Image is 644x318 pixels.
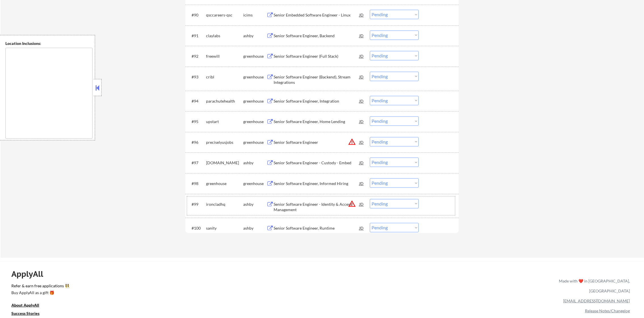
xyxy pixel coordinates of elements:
div: ashby [243,160,267,166]
div: ashby [243,33,267,39]
div: greenhouse [243,119,267,124]
div: Made with ❤️ in [GEOGRAPHIC_DATA], [GEOGRAPHIC_DATA] [557,276,630,296]
div: greenhouse [243,53,267,59]
div: JD [359,96,364,106]
div: ashby [243,201,267,207]
div: JD [359,223,364,233]
div: preciselyusjobs [206,140,243,145]
div: JD [359,72,364,82]
div: parachutehealth [206,98,243,104]
div: JD [359,116,364,126]
a: Success Stories [11,311,47,318]
div: Senior Embedded Software Engineer - Linux [274,12,359,18]
div: #92 [192,53,202,59]
div: JD [359,137,364,147]
div: greenhouse [243,181,267,186]
div: #100 [192,225,202,231]
div: ashby [243,225,267,231]
div: JD [359,51,364,61]
a: Refer & earn free applications 👯‍♀️ [11,284,440,290]
div: ironcladhq [206,201,243,207]
div: Senior Software Engineer - Identity & Access Management [274,201,359,213]
div: #99 [192,201,202,207]
div: #96 [192,140,202,145]
div: JD [359,199,364,209]
a: About ApplyAll [11,302,47,309]
div: #97 [192,160,202,166]
div: Senior Software Engineer, Backend [274,33,359,39]
div: [DOMAIN_NAME] [206,160,243,166]
div: #93 [192,74,202,80]
div: qsccareers-qsc [206,12,243,18]
div: ApplyAll [11,269,50,279]
div: Senior Software Engineer, Runtime [274,225,359,231]
div: #91 [192,33,202,39]
div: sanity [206,225,243,231]
div: JD [359,178,364,188]
div: claylabs [206,33,243,39]
div: Buy ApplyAll as a gift 🎁 [11,291,68,295]
u: About ApplyAll [11,303,39,307]
button: warning_amber [348,138,356,146]
div: #95 [192,119,202,124]
button: warning_amber [348,200,356,208]
div: Senior Software Engineer, Integration [274,98,359,104]
div: Senior Software Engineer (Backend), Stream Integrations [274,74,359,85]
div: greenhouse [206,181,243,186]
u: Success Stories [11,311,39,316]
div: Location Inclusions: [5,41,93,46]
div: icims [243,12,267,18]
div: Senior Software Engineer [274,140,359,145]
div: cribl [206,74,243,80]
div: JD [359,30,364,41]
div: greenhouse [243,140,267,145]
div: Senior Software Engineer, Home Lending [274,119,359,124]
div: Senior Software Engineer (Full Stack) [274,53,359,59]
div: greenhouse [243,74,267,80]
div: JD [359,157,364,168]
div: Senior Software Engineer - Custody - Embed [274,160,359,166]
div: #90 [192,12,202,18]
div: upstart [206,119,243,124]
div: #98 [192,181,202,186]
div: JD [359,10,364,20]
a: [EMAIL_ADDRESS][DOMAIN_NAME] [563,298,630,303]
div: Senior Software Engineer, Informed Hiring [274,181,359,186]
div: #94 [192,98,202,104]
div: freewill [206,53,243,59]
a: Buy ApplyAll as a gift 🎁 [11,290,68,297]
a: Release Notes/Changelog [585,308,630,313]
div: greenhouse [243,98,267,104]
